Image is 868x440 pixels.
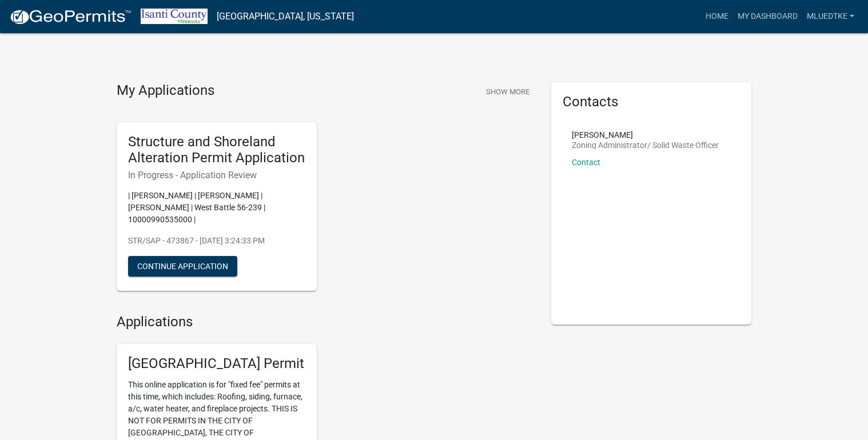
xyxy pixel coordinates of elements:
[481,82,534,101] button: Show More
[128,190,305,226] p: | [PERSON_NAME] | [PERSON_NAME] | [PERSON_NAME] | West Battle 56-239 | 10000990535000 |
[733,6,802,27] a: My Dashboard
[117,314,534,330] h4: Applications
[802,6,859,27] a: mluedtke
[217,7,354,26] a: [GEOGRAPHIC_DATA], [US_STATE]
[128,170,305,181] h6: In Progress - Application Review
[141,9,208,24] img: Isanti County, Minnesota
[117,82,214,99] h4: My Applications
[572,131,719,139] p: [PERSON_NAME]
[128,355,305,372] h5: [GEOGRAPHIC_DATA] Permit
[128,134,305,167] h5: Structure and Shoreland Alteration Permit Application
[572,158,600,167] a: Contact
[128,235,305,247] p: STR/SAP - 473867 - [DATE] 3:24:33 PM
[128,256,237,277] button: Continue Application
[572,141,719,149] p: Zoning Administrator/ Solid Waste Officer
[701,6,733,27] a: Home
[563,94,740,110] h5: Contacts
